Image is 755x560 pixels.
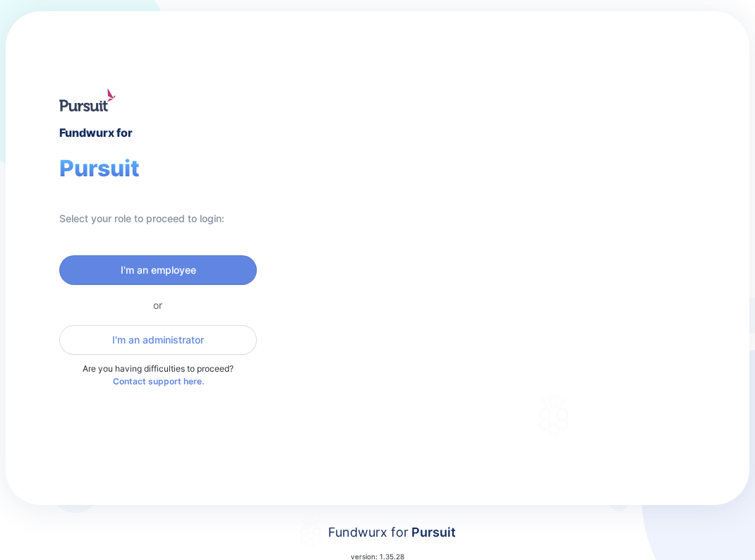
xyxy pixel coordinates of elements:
button: I'm an administrator [59,325,257,355]
span: Pursuit [409,525,456,540]
div: or [59,299,257,311]
span: Pursuit [59,154,140,182]
button: I'm an employee [59,255,257,285]
div: Thank you for choosing Fundwurx as your partner in driving positive social impact! [433,279,674,319]
div: Fundwurx for [328,523,456,542]
p: Are you having difficulties to proceed? [59,363,257,389]
div: Welcome to [433,197,544,211]
span: I'm an employee [121,263,196,277]
span: I'm an administrator [112,333,204,347]
img: logo.jpg [59,89,116,111]
div: Fundwurx [433,217,596,250]
a: Contact support here. [113,376,204,386]
div: Fundwurx for [59,123,133,143]
div: Select your role to proceed to login: [59,210,224,227]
